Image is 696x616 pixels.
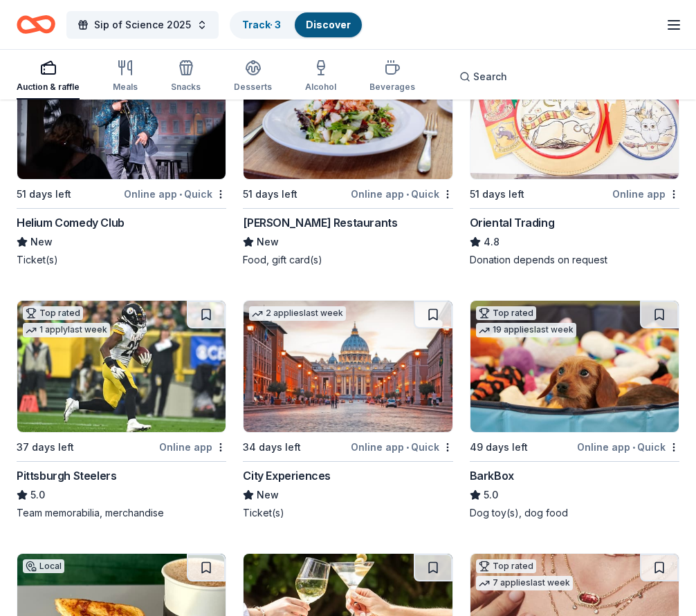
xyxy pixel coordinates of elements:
div: 34 days left [243,439,301,456]
div: 7 applies last week [476,576,573,590]
div: City Experiences [243,467,331,484]
div: BarkBox [470,467,514,484]
button: Beverages [369,54,415,100]
a: Image for Helium Comedy ClubLocal51 days leftOnline app•QuickHelium Comedy ClubNewTicket(s) [17,47,226,267]
span: • [406,442,409,453]
span: New [257,234,279,250]
a: Image for City Experiences2 applieslast week34 days leftOnline app•QuickCity ExperiencesNewTicket(s) [243,300,452,520]
a: Image for Oriental TradingTop rated14 applieslast week51 days leftOnline appOriental Trading4.8Do... [470,47,679,267]
div: Local [23,559,64,573]
span: Sip of Science 2025 [94,17,191,33]
span: • [406,189,409,200]
div: 1 apply last week [23,323,110,337]
img: Image for Pittsburgh Steelers [17,301,226,432]
img: Image for City Experiences [244,301,452,432]
div: Food, gift card(s) [243,253,452,267]
span: • [179,189,182,200]
img: Image for BarkBox [470,301,679,432]
div: Auction & raffle [17,82,80,93]
div: 49 days left [470,439,528,456]
div: Online app Quick [351,438,453,456]
img: Image for Helium Comedy Club [17,48,226,179]
img: Image for Cameron Mitchell Restaurants [244,48,452,179]
button: Auction & raffle [17,54,80,100]
span: Search [473,68,507,85]
div: Helium Comedy Club [17,214,125,231]
div: Donation depends on request [470,253,679,267]
span: 5.0 [30,487,45,503]
div: 51 days left [470,186,524,203]
a: Image for Cameron Mitchell Restaurants2 applieslast week51 days leftOnline app•Quick[PERSON_NAME]... [243,47,452,267]
div: Ticket(s) [17,253,226,267]
a: Image for Pittsburgh SteelersTop rated1 applylast week37 days leftOnline appPittsburgh Steelers5.... [17,300,226,520]
a: Track· 3 [242,19,281,30]
div: Online app Quick [351,185,453,203]
a: Discover [306,19,351,30]
div: Pittsburgh Steelers [17,467,116,484]
button: Meals [113,54,138,100]
button: Search [448,63,518,91]
div: 19 applies last week [476,323,576,337]
div: Online app Quick [124,185,226,203]
div: Desserts [234,82,272,93]
div: [PERSON_NAME] Restaurants [243,214,397,231]
div: 2 applies last week [249,306,346,321]
span: 5.0 [484,487,498,503]
span: 4.8 [484,234,500,250]
div: Alcohol [305,82,336,93]
div: 51 days left [243,186,297,203]
div: 51 days left [17,186,71,203]
a: Home [17,8,55,41]
button: Snacks [171,54,201,100]
div: Meals [113,82,138,93]
div: Top rated [23,306,83,320]
div: Online app Quick [577,438,679,456]
a: Image for BarkBoxTop rated19 applieslast week49 days leftOnline app•QuickBarkBox5.0Dog toy(s), do... [470,300,679,520]
div: 37 days left [17,439,74,456]
span: New [30,234,53,250]
button: Track· 3Discover [230,11,363,39]
button: Desserts [234,54,272,100]
button: Sip of Science 2025 [66,11,219,39]
div: Top rated [476,559,536,573]
div: Ticket(s) [243,506,452,520]
img: Image for Oriental Trading [470,48,679,179]
div: Online app [159,438,226,456]
div: Team memorabilia, merchandise [17,506,226,520]
div: Oriental Trading [470,214,555,231]
button: Alcohol [305,54,336,100]
span: New [257,487,279,503]
div: Beverages [369,82,415,93]
div: Dog toy(s), dog food [470,506,679,520]
div: Online app [612,185,679,203]
div: Top rated [476,306,536,320]
div: Snacks [171,82,201,93]
span: • [632,442,635,453]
